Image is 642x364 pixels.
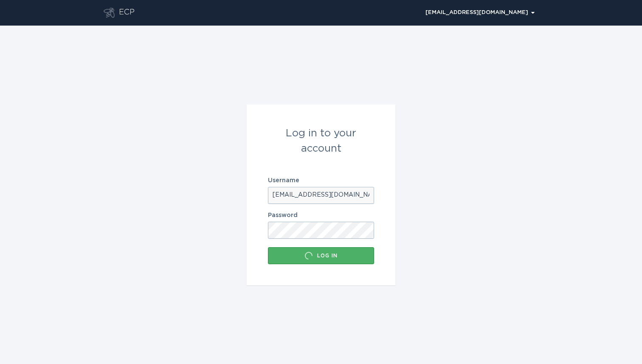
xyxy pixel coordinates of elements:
label: Password [268,212,374,218]
button: Log in [268,247,374,264]
button: Go to dashboard [104,8,115,18]
div: ECP [119,8,135,18]
button: Open user account details [422,6,538,19]
div: Popover menu [422,6,538,19]
div: Log in to your account [268,126,374,156]
div: Log in [272,251,370,260]
label: Username [268,178,374,183]
div: [EMAIL_ADDRESS][DOMAIN_NAME] [425,10,535,15]
div: Loading [304,251,313,260]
